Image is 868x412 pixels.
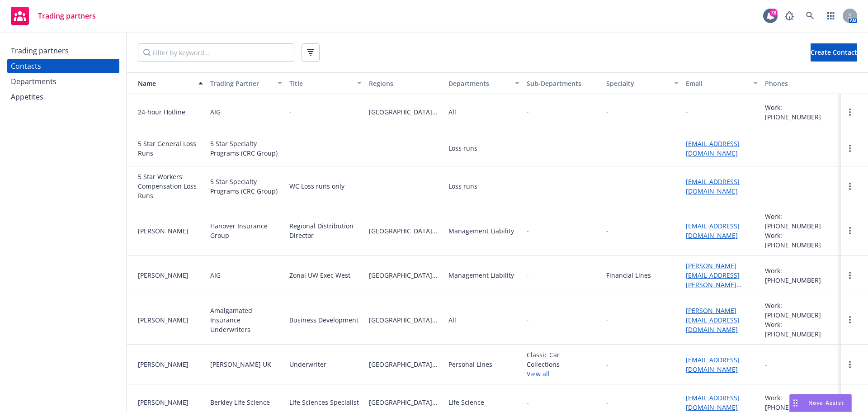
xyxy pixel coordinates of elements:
[686,79,748,88] div: Email
[289,270,350,280] div: Zonal UW Exec West
[7,43,119,58] a: Trading partners
[844,225,855,236] a: more
[210,139,283,158] div: 5 Star Specialty Programs (CRC Group)
[844,107,855,118] a: more
[765,181,767,191] div: -
[131,79,193,88] div: Name
[686,177,740,195] a: [EMAIL_ADDRESS][DOMAIN_NAME]
[686,261,740,298] a: [PERSON_NAME][EMAIL_ADDRESS][PERSON_NAME][DOMAIN_NAME]
[138,172,203,200] div: 5 Star Workers' Compensation Loss Runs
[369,270,441,280] span: [GEOGRAPHIC_DATA][US_STATE]
[844,181,855,192] a: more
[289,181,344,191] div: WC Loss runs only
[210,360,271,369] div: [PERSON_NAME] UK
[289,107,292,117] div: -
[289,398,359,407] div: Life Sciences Specialist
[289,221,362,240] div: Regional Distribution Director
[138,107,203,117] div: 24-hour Hotline
[606,143,609,153] div: -
[523,72,603,94] button: Sub-Departments
[7,3,99,28] a: Trading partners
[606,270,651,280] div: Financial Lines
[765,301,837,320] div: Work: [PHONE_NUMBER]
[808,399,844,407] span: Nova Assist
[780,7,798,25] a: Report a Bug
[686,222,740,240] a: [EMAIL_ADDRESS][DOMAIN_NAME]
[286,72,365,94] button: Title
[38,12,96,19] span: Trading partners
[127,72,207,94] button: Name
[210,270,221,280] div: AIG
[448,360,492,369] div: Personal Lines
[527,398,529,407] span: -
[7,74,119,89] a: Departments
[369,181,441,191] span: -
[210,107,221,117] div: AIG
[844,359,855,370] a: more
[811,43,857,62] button: Create Contact
[210,79,273,88] div: Trading Partner
[603,72,682,94] button: Specialty
[527,107,599,117] span: -
[11,74,57,89] div: Departments
[686,306,740,334] a: [PERSON_NAME][EMAIL_ADDRESS][DOMAIN_NAME]
[527,181,529,191] span: -
[686,107,688,117] div: -
[790,394,801,412] div: Drag to move
[527,226,529,236] span: -
[448,107,456,117] div: All
[765,231,837,250] div: Work: [PHONE_NUMBER]
[527,350,599,360] span: Classic Car
[527,369,599,379] a: View all
[527,143,529,153] span: -
[289,360,326,369] div: Underwriter
[606,226,609,236] div: -
[844,270,855,281] a: more
[686,393,740,412] a: [EMAIL_ADDRESS][DOMAIN_NAME]
[445,72,523,94] button: Departments
[761,72,841,94] button: Phones
[844,314,855,325] a: more
[369,315,441,325] span: [GEOGRAPHIC_DATA][US_STATE]
[448,143,477,153] div: Loss runs
[606,315,609,325] div: -
[765,266,837,285] div: Work: [PHONE_NUMBER]
[210,398,270,407] div: Berkley Life Science
[138,360,203,369] div: [PERSON_NAME]
[210,306,283,334] div: Amalgamated Insurance Underwriters
[138,139,203,158] div: 5 Star General Loss Runs
[686,139,740,157] a: [EMAIL_ADDRESS][DOMAIN_NAME]
[369,360,441,369] span: [GEOGRAPHIC_DATA][US_STATE]
[448,226,514,236] div: Management Liability
[765,320,837,339] div: Work: [PHONE_NUMBER]
[801,7,819,25] a: Search
[138,226,203,236] div: [PERSON_NAME]
[765,103,837,122] div: Work: [PHONE_NUMBER]
[289,79,352,88] div: Title
[11,59,41,73] div: Contacts
[448,398,484,407] div: Life Science
[448,79,509,88] div: Departments
[448,315,456,325] div: All
[682,72,762,94] button: Email
[138,398,203,407] div: [PERSON_NAME]
[448,270,514,280] div: Management Liability
[289,315,359,325] div: Business Development
[369,398,441,407] span: [GEOGRAPHIC_DATA][US_STATE]
[369,143,441,153] span: -
[138,270,203,280] div: [PERSON_NAME]
[765,212,837,231] div: Work: [PHONE_NUMBER]
[369,79,441,88] div: Regions
[527,315,599,325] span: -
[844,143,855,154] a: more
[207,72,286,94] button: Trading Partner
[765,360,767,369] div: -
[527,270,529,280] span: -
[527,79,599,88] div: Sub-Departments
[7,90,119,104] a: Appetites
[765,393,837,412] div: Work: [PHONE_NUMBER]
[606,360,609,369] div: -
[365,72,445,94] button: Regions
[606,398,609,407] div: -
[765,79,837,88] div: Phones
